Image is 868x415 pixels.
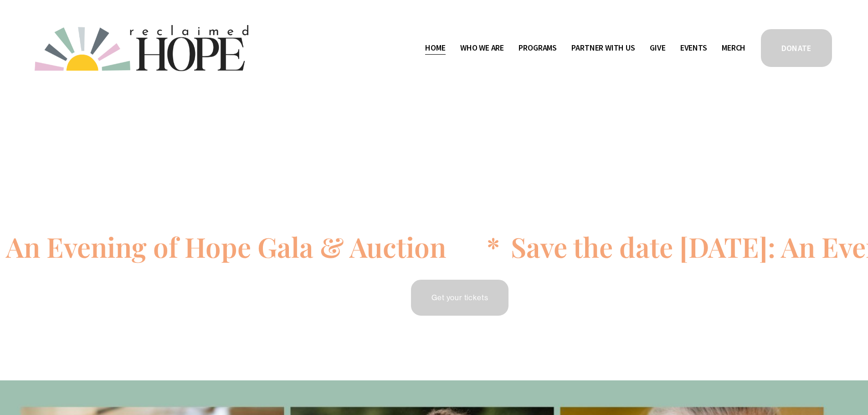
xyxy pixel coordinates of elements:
[760,28,833,68] a: DONATE
[519,41,557,56] a: folder dropdown
[410,278,510,317] a: Get your tickets
[460,41,504,55] span: Who We Are
[650,41,665,56] a: Give
[425,41,445,56] a: Home
[519,41,557,55] span: Programs
[460,41,504,56] a: folder dropdown
[680,41,707,56] a: Events
[35,25,248,71] img: Reclaimed Hope Initiative
[722,41,745,56] a: Merch
[571,41,635,55] span: Partner With Us
[571,41,635,56] a: folder dropdown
